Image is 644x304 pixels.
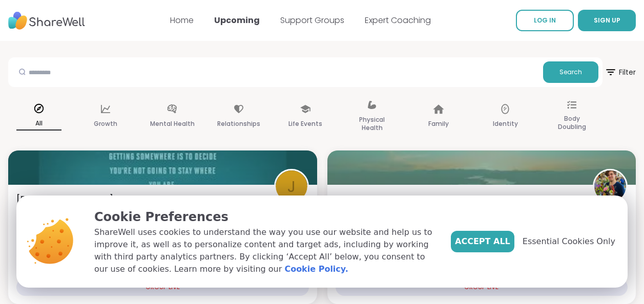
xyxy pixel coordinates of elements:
[288,118,322,130] p: Life Events
[365,14,431,26] a: Expert Coaching
[214,14,260,26] a: Upcoming
[516,10,574,31] a: LOG IN
[549,113,594,133] p: Body Doubling
[605,57,636,87] button: Filter
[455,235,510,248] span: Accept All
[349,114,394,134] p: Physical Health
[428,118,449,130] p: Family
[543,61,598,83] button: Search
[451,231,514,252] button: Accept All
[594,16,620,25] span: SIGN UP
[94,226,434,275] p: ShareWell uses cookies to understand the way you use our website and help us to improve it, as we...
[94,118,117,130] p: Growth
[578,10,636,31] button: SIGN UP
[605,60,636,84] span: Filter
[217,118,260,130] p: Relationships
[287,175,296,199] span: J
[150,118,195,130] p: Mental Health
[594,170,626,202] img: Nicholas
[493,118,518,130] p: Identity
[336,193,444,205] span: Meditation Practice Circle
[523,235,615,248] span: Essential Cookies Only
[16,117,61,131] p: All
[94,208,434,226] p: Cookie Preferences
[16,193,222,205] span: [DEMOGRAPHIC_DATA] in Action: The Four Virtues
[284,263,348,275] a: Cookie Policy.
[280,14,344,26] a: Support Groups
[170,14,194,26] a: Home
[559,68,582,77] span: Search
[8,7,85,35] img: ShareWell Nav Logo
[534,16,556,25] span: LOG IN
